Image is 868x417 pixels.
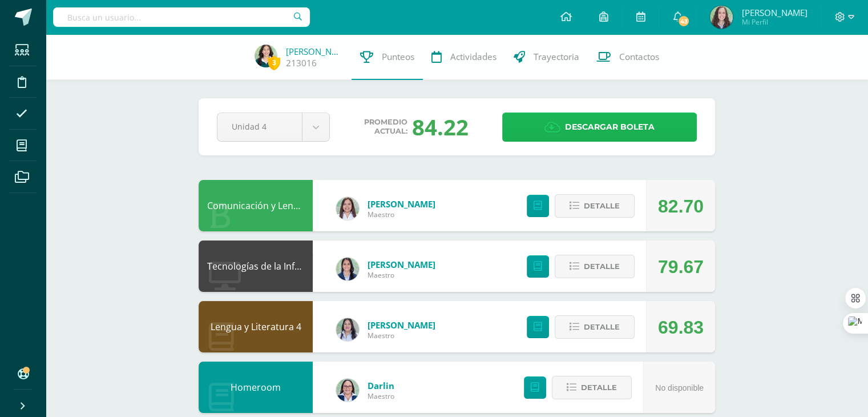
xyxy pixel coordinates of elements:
img: 3752133d52f33eb8572d150d85f25ab5.png [710,6,733,29]
a: Descargar boleta [502,113,697,142]
span: Descargar boleta [565,113,655,141]
div: Homeroom [199,362,313,413]
a: [PERSON_NAME] [286,46,343,57]
div: Tecnologías de la Información y la Comunicación 4 [199,240,313,292]
span: Detalle [584,256,620,277]
span: Mi Perfil [741,17,807,27]
span: Trayectoria [534,51,579,63]
a: [PERSON_NAME] [368,198,435,210]
a: [PERSON_NAME] [368,259,435,270]
a: Darlin [368,380,394,391]
span: Detalle [581,377,617,398]
button: Detalle [555,315,635,339]
img: df6a3bad71d85cf97c4a6d1acf904499.png [336,318,359,341]
span: 43 [677,15,690,27]
span: Actividades [450,51,496,63]
span: Maestro [368,391,394,401]
span: Detalle [584,316,620,338]
span: Maestro [368,331,435,340]
span: Unidad 4 [232,113,288,140]
a: 213016 [286,57,317,69]
span: No disponible [655,383,704,392]
a: [PERSON_NAME] [368,319,435,331]
div: 84.22 [412,112,469,142]
img: 7489ccb779e23ff9f2c3e89c21f82ed0.png [336,258,359,280]
button: Detalle [555,255,635,278]
span: Maestro [368,210,435,219]
div: 82.70 [658,181,704,232]
button: Detalle [552,376,632,399]
span: 3 [268,55,280,70]
img: 571966f00f586896050bf2f129d9ef0a.png [336,379,359,402]
div: Comunicación y Lenguaje L3 Inglés 4 [199,180,313,231]
button: Detalle [555,194,635,218]
a: Actividades [423,34,505,80]
div: 79.67 [658,241,704,292]
a: Unidad 4 [217,113,329,141]
a: Trayectoria [505,34,588,80]
img: acecb51a315cac2de2e3deefdb732c9f.png [336,197,359,220]
span: [PERSON_NAME] [741,7,807,18]
span: Maestro [368,270,435,280]
span: Punteos [382,51,414,63]
a: Punteos [352,34,423,80]
img: 19fd57cbccd203f7a017b6ab33572914.png [255,45,277,67]
span: Contactos [619,51,659,63]
a: Contactos [588,34,668,80]
div: 69.83 [658,302,704,353]
input: Busca un usuario... [53,7,310,27]
span: Promedio actual: [364,118,407,136]
span: Detalle [584,195,620,216]
div: Lengua y Literatura 4 [199,301,313,352]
